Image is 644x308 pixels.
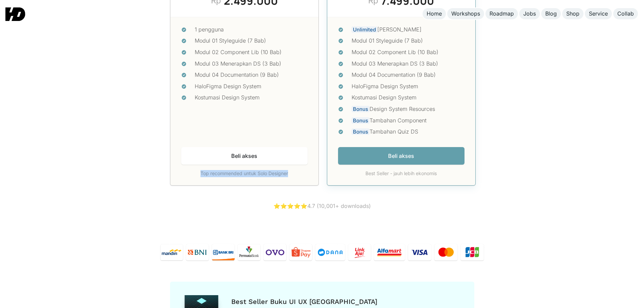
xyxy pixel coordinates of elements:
div: Modul 03 Menerapkan DS (3 Bab) [195,60,308,68]
div: Kostumasi Design System [352,93,464,102]
div: Modul 01 Styleguide (7 Bab) [352,37,464,45]
img: Metode pembayaran Tutorial Membuat Design System dari NOL - HaloFigma [160,243,484,261]
span: Bonus [352,117,369,124]
a: Service [585,8,612,19]
div: Design System Resources [352,105,464,114]
div: Collab [617,10,634,17]
a: Beli akses [338,147,464,165]
a: Shop [562,8,583,19]
div: Shop [566,10,579,17]
span: Bonus [352,106,369,112]
div: HaloFigma Design System [352,82,464,91]
div: Home [427,10,442,17]
div: Tambahan Quiz DS [352,127,464,136]
div: Roadmap [490,10,514,17]
div: Modul 02 Component Lib (10 Bab) [195,48,308,57]
div: Workshops [451,10,480,17]
div: Blog [545,10,557,17]
div: 1 pengguna [195,25,308,34]
a: Workshops [447,8,484,19]
div: Modul 04 Documentation (9 Bab) [195,71,308,79]
span: Bonus [352,128,369,135]
a: ⭐️⭐️⭐️⭐️⭐️ [273,203,307,209]
a: Collab [613,8,638,19]
div: Service [589,10,608,17]
div: [PERSON_NAME] [352,25,464,34]
span: Unlimited [352,26,377,33]
div: Jobs [523,10,536,17]
div: Modul 01 Styleguide (7 Bab) [195,37,308,45]
div: Modul 03 Menerapkan DS (3 Bab) [352,60,464,68]
a: Beli akses [181,147,308,165]
div: Modul 02 Component Lib (10 Bab) [352,48,464,57]
div: Kostumasi Design System [195,93,308,102]
a: Jobs [519,8,540,19]
div: HaloFigma Design System [195,82,308,91]
a: Blog [541,8,561,19]
div: Tambahan Component [352,116,464,125]
div: Best Seller - jauh lebih ekonomis [338,170,464,177]
div: Top recommended untuk Solo Designer [181,170,308,177]
a: Roadmap [485,8,518,19]
div: Modul 04 Documentation (9 Bab) [352,71,464,79]
a: Home [423,8,446,19]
